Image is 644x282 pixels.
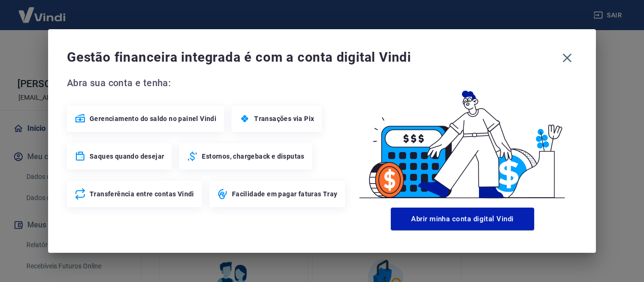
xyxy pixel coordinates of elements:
img: Good Billing [348,75,577,204]
span: Transferência entre contas Vindi [90,189,194,199]
span: Transações via Pix [254,114,314,123]
span: Saques quando desejar [90,152,164,161]
span: Abra sua conta e tenha: [67,75,348,90]
span: Estornos, chargeback e disputas [202,152,304,161]
span: Gerenciamento do saldo no painel Vindi [90,114,216,123]
span: Facilidade em pagar faturas Tray [232,189,338,199]
span: Gestão financeira integrada é com a conta digital Vindi [67,48,557,67]
button: Abrir minha conta digital Vindi [391,208,534,230]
